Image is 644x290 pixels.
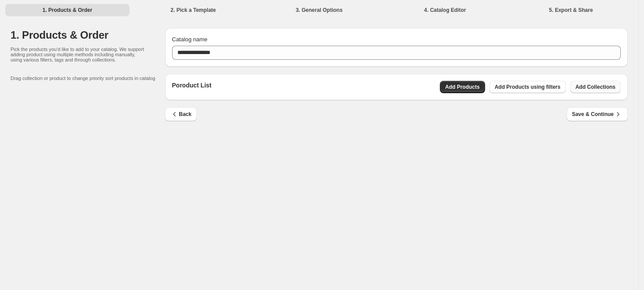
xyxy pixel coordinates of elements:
button: Back [165,107,197,121]
button: Add Collections [570,81,621,93]
button: Add Products [440,81,485,93]
span: Back [170,110,192,119]
span: Add Collections [576,83,615,91]
p: Poroduct List [172,81,212,93]
p: Drag collection or product to change priority sort products in catalog [11,76,165,81]
p: Pick the products you'd like to add to your catalog. We support adding product using multiple met... [11,47,148,62]
span: Add Products [445,83,480,91]
h1: 1. Products & Order [11,28,165,42]
span: Catalog name [172,36,208,43]
button: Add Products using filters [489,81,566,93]
span: Add Products using filters [495,83,561,91]
button: Save & Continue [567,107,628,121]
span: Save & Continue [572,110,622,119]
